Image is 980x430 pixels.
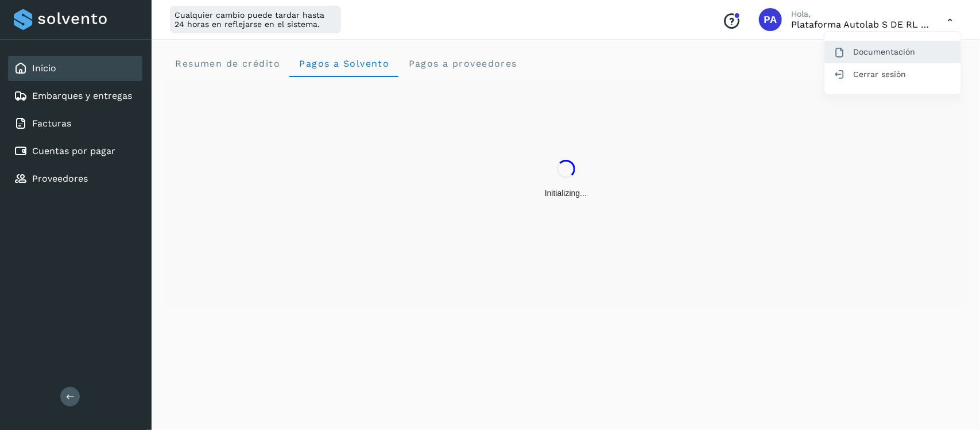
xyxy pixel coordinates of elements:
[8,166,142,191] div: Proveedores
[8,139,142,164] div: Cuentas por pagar
[824,63,961,85] div: Cerrar sesión
[32,118,71,129] a: Facturas
[8,83,142,109] div: Embarques y entregas
[824,41,961,63] div: Documentación
[32,63,56,74] a: Inicio
[32,173,88,184] a: Proveedores
[8,56,142,81] div: Inicio
[8,111,142,136] div: Facturas
[32,90,132,101] a: Embarques y entregas
[32,145,115,156] a: Cuentas por pagar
